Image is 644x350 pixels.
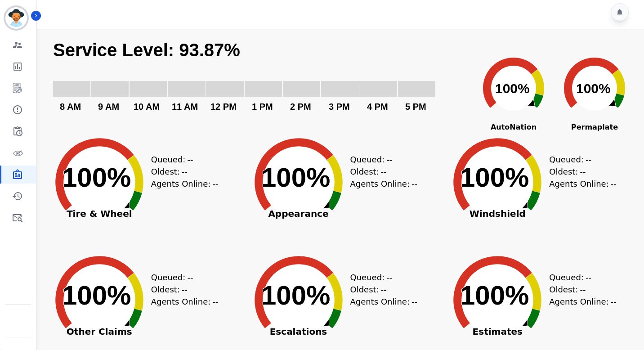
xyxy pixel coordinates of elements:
div: Oldest: [549,166,617,178]
text: 100% [460,162,529,193]
text: 2 PM [290,102,311,112]
div: Agents Online: [350,296,427,308]
span: Appearance [242,209,355,218]
span: -- [386,153,392,166]
text: 100% [261,280,330,310]
text: 12 PM [210,102,237,112]
div: Oldest: [549,283,617,296]
text: Service Level: 93.87% [53,40,240,60]
span: -- [381,166,387,178]
text: 100% [495,81,530,96]
span: -- [187,153,193,166]
span: -- [386,271,392,283]
span: Windshield [441,209,554,218]
span: Estimates [441,327,554,336]
text: 8 AM [60,102,81,112]
text: 10 AM [134,102,160,112]
text: 100% [62,280,131,310]
div: Oldest: [151,283,219,296]
div: Queued: [549,271,617,283]
text: 100% [261,162,330,193]
img: Bordered avatar [5,7,27,29]
span: Escalations [242,327,355,336]
text: 4 PM [367,102,388,112]
div: Queued: [350,153,418,166]
div: Queued: [151,153,219,166]
span: -- [586,271,591,283]
text: 100% [576,81,611,96]
span: -- [212,296,218,308]
span: -- [580,283,586,296]
div: Agents Online: [350,178,427,190]
span: Permaplate [554,122,635,133]
span: Tire & Wheel [43,209,156,218]
div: Agents Online: [151,296,228,308]
div: Oldest: [350,283,418,296]
span: -- [411,178,417,190]
div: Queued: [151,271,219,283]
text: 5 PM [405,102,426,112]
div: Agents Online: [549,296,626,308]
div: Queued: [350,271,418,283]
span: -- [580,166,586,178]
div: Agents Online: [549,178,626,190]
div: Oldest: [151,166,219,178]
span: -- [187,271,193,283]
text: 100% [460,280,529,310]
span: -- [611,178,617,190]
text: 11 AM [172,102,198,112]
div: Queued: [549,153,617,166]
text: 9 AM [98,102,119,112]
text: 3 PM [329,102,350,112]
span: Other Claims [43,327,156,336]
span: -- [381,283,387,296]
span: -- [611,296,617,308]
text: 1 PM [252,102,273,112]
span: -- [411,296,417,308]
span: -- [182,166,188,178]
span: -- [212,178,218,190]
span: -- [586,153,591,166]
svg: Service Level: 93.87% [52,40,468,123]
span: -- [182,283,188,296]
div: Oldest: [350,166,418,178]
text: 100% [62,162,131,193]
div: Agents Online: [151,178,228,190]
